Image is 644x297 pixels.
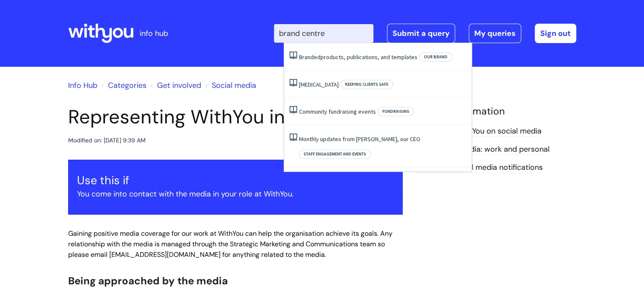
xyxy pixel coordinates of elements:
[299,81,339,88] a: [MEDICAL_DATA]
[203,79,256,92] li: Social media
[340,80,393,89] span: Keeping clients safe
[299,53,321,61] span: Branded
[299,135,420,143] a: Monthly updates from [PERSON_NAME], our CEO
[415,162,543,173] a: Setting up social media notifications
[415,144,550,155] a: Using social media: work and personal
[108,80,146,90] a: Categories
[68,106,403,128] h1: Representing WithYou in the media
[140,27,168,40] p: info hub
[415,106,576,117] h4: Related Information
[77,187,394,201] p: You come into contact with the media in your role at WithYou.
[378,107,414,116] span: Fundraising
[157,80,201,90] a: Get involved
[68,80,97,90] a: Info Hub
[469,24,521,43] a: My queries
[535,24,576,43] a: Sign out
[299,150,371,159] span: Staff engagement and events
[68,135,146,146] div: Modified on: [DATE] 9:39 AM
[274,24,373,43] input: Search
[299,108,376,115] a: Community fundraising events
[212,80,256,90] a: Social media
[68,274,228,287] span: Being approached by the media
[299,53,417,61] a: Brandedproducts, publications, and templates
[100,79,146,92] li: Solution home
[149,79,201,92] li: Get involved
[274,24,576,43] div: | -
[68,229,392,259] span: Gaining positive media coverage for our work at WithYou can help the organisation achieve its goa...
[415,126,542,137] a: Supporting WithYou on social media
[419,52,452,62] span: Our brand
[77,174,394,187] h3: Use this if
[387,24,455,43] a: Submit a query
